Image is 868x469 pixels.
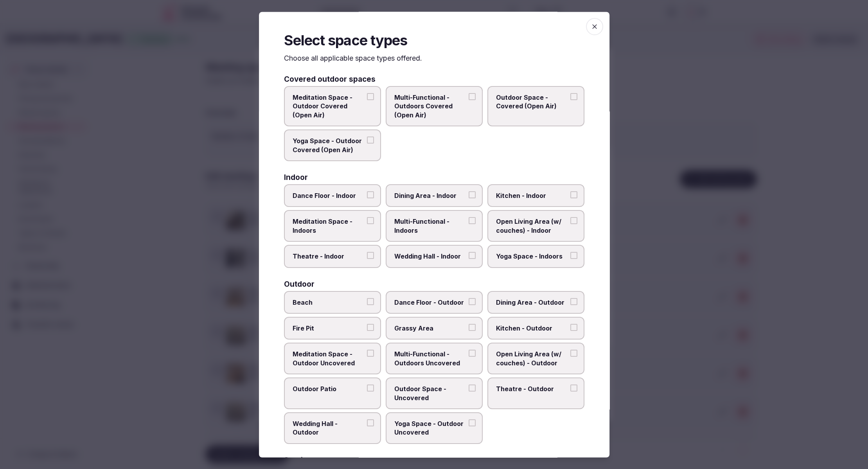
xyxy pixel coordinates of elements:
[293,324,365,332] span: Fire Pit
[394,385,466,403] span: Outdoor Space - Uncovered
[469,192,476,199] button: Dining Area - Indoor
[284,280,314,288] h3: Outdoor
[367,252,374,259] button: Theatre - Indoor
[293,137,365,155] span: Yoga Space - Outdoor Covered (Open Air)
[570,324,577,331] button: Kitchen - Outdoor
[284,76,376,83] h3: Covered outdoor spaces
[394,217,466,235] span: Multi-Functional - Indoors
[367,192,374,199] button: Dance Floor - Indoor
[394,93,466,120] span: Multi-Functional - Outdoors Covered (Open Air)
[394,350,466,368] span: Multi-Functional - Outdoors Uncovered
[367,93,374,101] button: Meditation Space - Outdoor Covered (Open Air)
[469,324,476,331] button: Grassy Area
[293,350,365,368] span: Meditation Space - Outdoor Uncovered
[469,252,476,259] button: Wedding Hall - Indoor
[367,350,374,357] button: Meditation Space - Outdoor Uncovered
[469,298,476,305] button: Dance Floor - Outdoor
[496,217,568,235] span: Open Living Area (w/ couches) - Indoor
[570,217,577,225] button: Open Living Area (w/ couches) - Indoor
[469,93,476,101] button: Multi-Functional - Outdoors Covered (Open Air)
[293,192,365,200] span: Dance Floor - Indoor
[394,192,466,200] span: Dining Area - Indoor
[394,419,466,437] span: Yoga Space - Outdoor Uncovered
[284,456,339,464] h3: Services areas
[293,217,365,235] span: Meditation Space - Indoors
[293,252,365,261] span: Theatre - Indoor
[367,137,374,144] button: Yoga Space - Outdoor Covered (Open Air)
[469,385,476,392] button: Outdoor Space - Uncovered
[367,324,374,331] button: Fire Pit
[293,93,365,120] span: Meditation Space - Outdoor Covered (Open Air)
[570,252,577,259] button: Yoga Space - Indoors
[469,419,476,426] button: Yoga Space - Outdoor Uncovered
[367,217,374,225] button: Meditation Space - Indoors
[496,192,568,200] span: Kitchen - Indoor
[367,419,374,426] button: Wedding Hall - Outdoor
[293,298,365,307] span: Beach
[293,385,365,394] span: Outdoor Patio
[496,385,568,394] span: Theatre - Outdoor
[293,419,365,437] span: Wedding Hall - Outdoor
[394,324,466,332] span: Grassy Area
[570,192,577,199] button: Kitchen - Indoor
[469,350,476,357] button: Multi-Functional - Outdoors Uncovered
[496,350,568,368] span: Open Living Area (w/ couches) - Outdoor
[570,350,577,357] button: Open Living Area (w/ couches) - Outdoor
[570,298,577,305] button: Dining Area - Outdoor
[284,31,584,50] h2: Select space types
[496,298,568,307] span: Dining Area - Outdoor
[394,252,466,261] span: Wedding Hall - Indoor
[469,217,476,225] button: Multi-Functional - Indoors
[570,385,577,392] button: Theatre - Outdoor
[284,53,584,63] p: Choose all applicable space types offered.
[496,252,568,261] span: Yoga Space - Indoors
[496,93,568,111] span: Outdoor Space - Covered (Open Air)
[367,385,374,392] button: Outdoor Patio
[284,174,308,181] h3: Indoor
[394,298,466,307] span: Dance Floor - Outdoor
[367,298,374,305] button: Beach
[496,324,568,332] span: Kitchen - Outdoor
[570,93,577,101] button: Outdoor Space - Covered (Open Air)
